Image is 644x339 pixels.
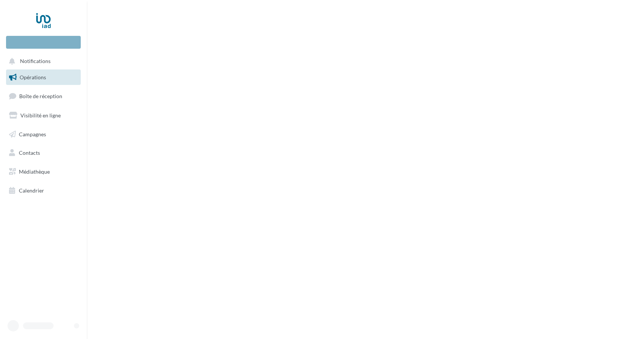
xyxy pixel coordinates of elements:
[20,74,46,80] span: Opérations
[5,164,82,180] a: Médiathèque
[5,88,82,104] a: Boîte de réception
[19,168,50,175] span: Médiathèque
[5,108,82,123] a: Visibilité en ligne
[5,183,82,199] a: Calendrier
[5,69,82,85] a: Opérations
[5,145,82,161] a: Contacts
[6,36,81,49] div: Nouvelle campagne
[20,112,61,119] span: Visibilité en ligne
[19,149,40,156] span: Contacts
[5,126,82,142] a: Campagnes
[20,58,51,65] span: Notifications
[19,93,62,99] span: Boîte de réception
[19,187,44,194] span: Calendrier
[19,131,46,137] span: Campagnes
